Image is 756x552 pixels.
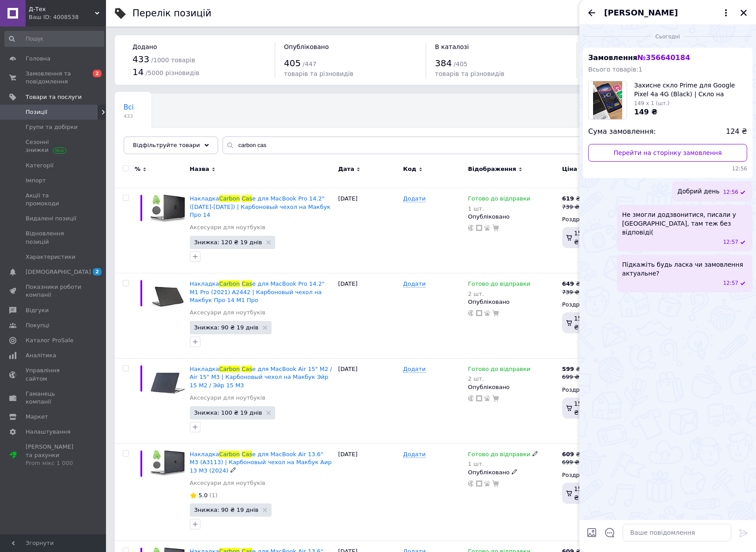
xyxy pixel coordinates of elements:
span: Готово до відправки [468,366,530,375]
img: Накладка Carbon Case для MacBook Pro 14.2" (2021-2023) | Карбоновый чехол на Макбук Про 14 [150,195,185,222]
span: [DEMOGRAPHIC_DATA] [26,268,91,276]
span: 12:56 12.08.2025 [723,189,738,196]
span: Carbon [219,195,240,202]
span: 12:56 12.08.2025 [588,165,747,173]
img: Накладка Carbon Case для MacBook Pro 14.2" M1 Pro (2021) A2442 | Карбоновый чехол на Макбук Про 1... [150,280,185,315]
span: / 5000 різновидів [146,69,200,76]
span: 149 x 1 (шт.) [634,100,669,106]
div: 1 шт. [468,461,538,467]
div: Prom мікс 1 000 [26,459,82,467]
span: Знижка: 120 ₴ 19 днів [194,239,262,245]
div: Опубліковано [468,298,558,306]
span: Характеристики [26,253,76,261]
span: 15.38%, 99.82 ₴ [574,315,619,331]
span: Налаштування [26,428,71,436]
span: 2 [93,70,102,77]
span: Захисне скло Prime для Google Pixel 4a 4G (Black) | Скло на Піксель 4а [634,81,747,98]
span: Знижка: 90 ₴ 19 днів [194,507,259,513]
span: Групи та добірки [26,123,78,131]
div: 2 шт. [468,375,530,382]
span: 12:57 12.08.2025 [723,280,738,287]
img: 6452340566_w100_h100_zaschitnoe-steklo-prime.jpg [593,81,622,119]
span: № 356640184 [637,53,690,62]
span: / 1000 товарів [151,57,195,64]
img: Накладка Carbon Case для MacBook Air 15" M2 / Air 15" M3 | Карбоновый чехол на Макбук Эйр 15 М2 /... [150,365,185,401]
span: Додано [132,43,157,50]
span: Carbon [219,280,240,287]
span: Підкажіть будь ласка чи замовлення актуальне? [622,260,747,278]
a: НакладкаCarbonCase для MacBook Pro 14.2" M1 Pro (2021) A2442 | Карбоновый чехол на Макбук Про 14 ... [190,280,325,303]
a: НакладкаCarbonCase для MacBook Air 15" M2 / Air 15" M3 | Карбоновый чехол на Макбук Эйр 15 М2 / Э... [190,366,332,388]
a: НакладкаCarbonCase для MacBook Air 13.6" M3 (A3113) | Карбоновый чехол на Макбук Аир 13 М3 (2024) [190,451,332,473]
span: 124 ₴ [726,127,747,137]
span: Готово до відправки [468,195,530,204]
button: Закрити [738,8,749,18]
span: Опубліковано [284,43,329,50]
div: 739 ₴ [562,203,580,211]
div: ₴ [562,195,580,203]
span: 12:57 12.08.2025 [723,238,738,246]
span: товарів та різновидів [284,70,353,77]
div: ₴ [562,365,580,373]
span: 15.38%, 93.66 ₴ [574,485,619,501]
span: Накладка [190,280,219,287]
span: Додати [403,195,426,202]
span: Добрий день [677,187,719,196]
span: 384 [435,58,452,68]
span: Д-Тех [29,5,95,13]
span: e для MacBook Air 13.6" M3 (A3113) | Карбоновый чехол на Макбук Аир 13 М3 (2024) [190,451,332,473]
span: В каталозі [435,43,469,50]
span: Замовлення та повідомлення [26,70,82,86]
span: 405 [284,58,301,68]
div: 1 шт. [468,205,530,212]
div: [DATE] [336,359,401,444]
div: Ваш ID: 4008538 [29,13,106,21]
span: Сьогодні [652,33,684,41]
div: 739 ₴ [562,288,580,296]
span: 14 [132,67,144,77]
div: Роздріб [562,386,626,394]
span: Накладка [190,195,219,202]
span: Cas [242,451,252,457]
span: Позиції [26,108,47,116]
span: % [135,165,140,173]
span: Відновлення позицій [26,230,82,246]
span: Cas [242,195,252,202]
div: 699 ₴ [562,373,580,381]
input: Пошук [4,31,104,47]
span: Всього товарів: 1 [588,66,643,73]
div: Роздріб [562,216,626,223]
span: Додати [403,451,426,458]
b: 609 [562,451,574,457]
button: Назад [586,8,597,18]
span: Назва [190,165,209,173]
div: [DATE] [336,273,401,359]
a: Аксесуари для ноутбуків [190,309,265,317]
span: Не змогли додзвонитися, писали у [GEOGRAPHIC_DATA], там теж без відповіді( [622,210,747,237]
a: Аксесуари для ноутбуків [190,479,265,487]
span: Покупці [26,321,49,329]
span: Видалені позиції [26,215,76,223]
div: 12.08.2025 [583,32,752,41]
div: 699 ₴ [562,458,587,466]
span: / 447 [302,60,316,68]
span: Аналітика [26,352,56,359]
span: (1) [209,492,217,499]
div: Перелік позицій [132,9,212,18]
div: Опубліковано [468,469,558,476]
span: Товари та послуги [26,93,82,101]
div: ₴ [562,280,580,288]
span: Сезонні знижки [26,138,82,154]
b: 619 [562,195,574,202]
div: 2 шт. [468,291,530,297]
span: Знижка: 100 ₴ 19 днів [194,410,262,416]
input: Пошук по назві позиції, артикулу і пошуковим запитам [223,136,738,154]
span: Знижка: 90 ₴ 19 днів [194,325,259,330]
span: Додати [403,366,426,373]
div: Опубліковано [468,383,558,391]
a: Перейти на сторінку замовлення [588,144,747,162]
div: Роздріб [562,471,626,479]
span: 15.38%, 95.20 ₴ [574,230,619,246]
span: 2 [93,268,102,276]
span: [PERSON_NAME] [604,7,678,19]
